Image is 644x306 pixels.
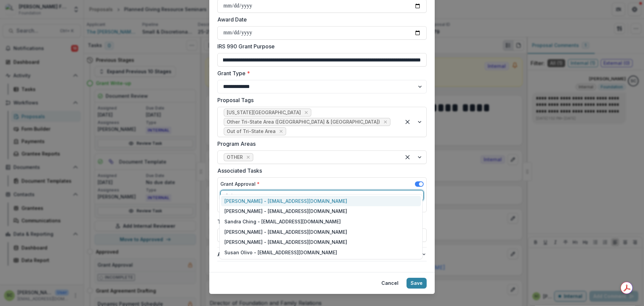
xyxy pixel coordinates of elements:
[221,227,421,237] div: [PERSON_NAME] - [EMAIL_ADDRESS][DOMAIN_NAME]
[402,117,413,127] div: Clear selected options
[402,152,413,163] div: Clear selected options
[217,248,427,261] button: Advanced Configuration
[217,218,423,226] label: Task Due Date
[407,278,427,289] button: Save
[303,109,310,116] div: Remove New York State
[377,278,402,289] button: Cancel
[217,140,423,148] label: Program Areas
[227,129,276,134] span: Out of Tri-State Area
[227,119,380,125] span: Other Tri-State Area ([GEOGRAPHIC_DATA] & [GEOGRAPHIC_DATA])
[221,237,421,247] div: [PERSON_NAME] - [EMAIL_ADDRESS][DOMAIN_NAME]
[217,96,423,104] label: Proposal Tags
[220,180,260,187] label: Grant Approval
[217,69,423,77] label: Grant Type
[221,247,421,258] div: Susan Olivo - [EMAIL_ADDRESS][DOMAIN_NAME]
[278,128,284,135] div: Remove Out of Tri-State Area
[217,42,423,50] label: IRS 990 Grant Purpose
[227,110,301,116] span: [US_STATE][GEOGRAPHIC_DATA]
[382,119,389,125] div: Remove Other Tri-State Area (CT & NJ)
[217,167,423,175] label: Associated Tasks
[221,196,421,206] div: [PERSON_NAME] - [EMAIL_ADDRESS][DOMAIN_NAME]
[221,216,421,227] div: Sandra Ching - [EMAIL_ADDRESS][DOMAIN_NAME]
[217,250,421,258] span: Advanced Configuration
[217,15,423,24] label: Award Date
[227,155,243,160] span: OTHER
[221,206,421,217] div: [PERSON_NAME] - [EMAIL_ADDRESS][DOMAIN_NAME]
[245,154,252,161] div: Remove OTHER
